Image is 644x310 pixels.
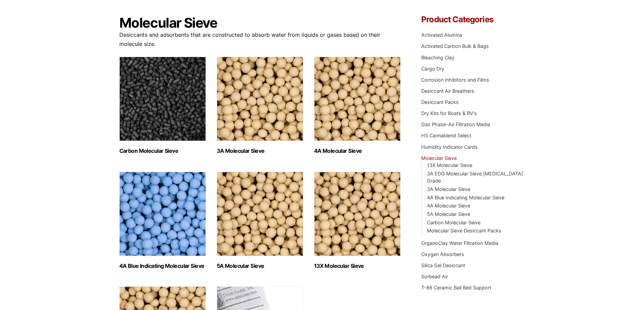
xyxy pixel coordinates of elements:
[421,133,471,138] a: HS Cannablend Select
[217,172,303,256] img: 5A Molecular Sieve
[217,172,303,269] a: Visit product category 5A Molecular Sieve
[314,57,401,154] a: Visit product category 4A Molecular Sieve
[421,144,478,150] a: Humidity Indicator Cards
[427,162,472,168] a: 13X Molecular Sieve
[421,274,448,279] a: Sorbead Air
[217,148,303,154] h2: 3A Molecular Sieve
[427,228,501,233] a: Molecular Sieve Desiccant Packs
[314,172,401,269] a: Visit product category 13X Molecular Sieve
[427,203,470,208] a: 4A Molecular Sieve
[217,57,303,141] img: 3A Molecular Sieve
[314,172,401,256] img: 13X Molecular Sieve
[421,155,457,161] a: Molecular Sieve
[421,16,525,24] h4: Product Categories
[421,32,462,38] a: Activated Alumina
[427,220,480,225] a: Carbon Molecular Sieve
[421,262,465,268] a: Silica Gel Desiccant
[421,251,464,257] a: Oxygen Absorbers
[217,263,303,269] h2: 5A Molecular Sieve
[421,66,444,72] a: Cargo Dry
[421,77,489,83] a: Corrosion Inhibitors and Films
[119,30,401,49] p: Desiccants and adsorbents that are constructed to absorb water from liquids or gases based on the...
[119,57,206,154] a: Visit product category Carbon Molecular Sieve
[314,263,401,269] h2: 13X Molecular Sieve
[427,186,470,192] a: 3A Molecular Sieve
[421,121,490,127] a: Gas Phase-Air Filtration Media
[421,110,477,116] a: Dry Kits for Boats & RV's
[314,148,401,154] h2: 4A Molecular Sieve
[421,285,491,290] a: T-86 Ceramic Ball Bed Support
[119,263,206,269] h2: 4A Blue Indicating Molecular Sieve
[119,148,206,154] h2: Carbon Molecular Sieve
[421,88,474,94] a: Desiccant Air Breathers
[314,57,401,141] img: 4A Molecular Sieve
[427,171,523,184] a: 3A EDG Molecular Sieve [MEDICAL_DATA] Grade
[421,55,454,60] a: Bleaching Clay
[217,57,303,154] a: Visit product category 3A Molecular Sieve
[427,195,504,200] a: 4A Blue Indicating Molecular Sieve
[427,211,470,217] a: 5A Molecular Sieve
[119,57,206,141] img: Carbon Molecular Sieve
[119,172,206,269] a: Visit product category 4A Blue Indicating Molecular Sieve
[421,99,459,105] a: Desiccant Packs
[119,172,206,256] img: 4A Blue Indicating Molecular Sieve
[421,43,489,49] a: Activated Carbon Bulk & Bags
[119,16,401,30] h1: Molecular Sieve
[421,240,498,246] a: OrganoClay Water Filtration Media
